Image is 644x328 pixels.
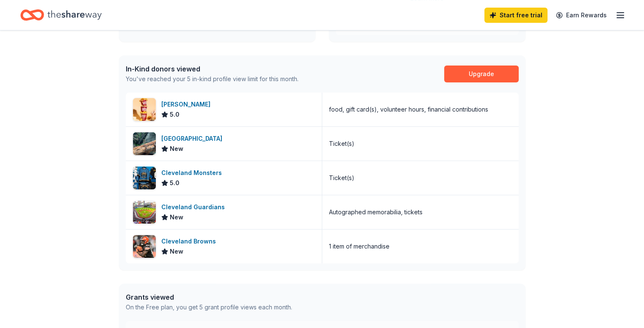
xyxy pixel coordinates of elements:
img: Image for Cincinnati Zoo & Botanical Garden [133,132,156,155]
img: Image for Sheetz [133,98,156,121]
div: food, gift card(s), volunteer hours, financial contributions [329,104,488,115]
a: Upgrade [444,66,519,82]
img: Image for Cleveland Browns [133,235,156,258]
div: [PERSON_NAME] [161,99,214,109]
span: 5.0 [170,178,180,188]
div: Cleveland Guardians [161,202,228,212]
a: Earn Rewards [551,8,612,23]
div: Autographed memorabilia, tickets [329,207,423,217]
div: You've reached your 5 in-kind profile view limit for this month. [126,74,299,84]
div: 1 item of merchandise [329,241,390,251]
a: Home [20,5,102,25]
div: On the Free plan, you get 5 grant profile views each month. [126,302,292,312]
span: New [170,246,183,257]
div: Ticket(s) [329,173,354,183]
a: Start free trial [484,8,547,23]
div: [GEOGRAPHIC_DATA] [161,134,226,144]
div: Cleveland Browns [161,236,219,246]
img: Image for Cleveland Monsters [133,167,156,189]
span: New [170,212,183,222]
span: New [170,144,183,154]
img: Image for Cleveland Guardians [133,201,156,224]
div: In-Kind donors viewed [126,64,299,74]
div: Ticket(s) [329,139,354,149]
span: 5.0 [170,109,180,120]
div: Grants viewed [126,292,292,302]
div: Cleveland Monsters [161,168,225,178]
